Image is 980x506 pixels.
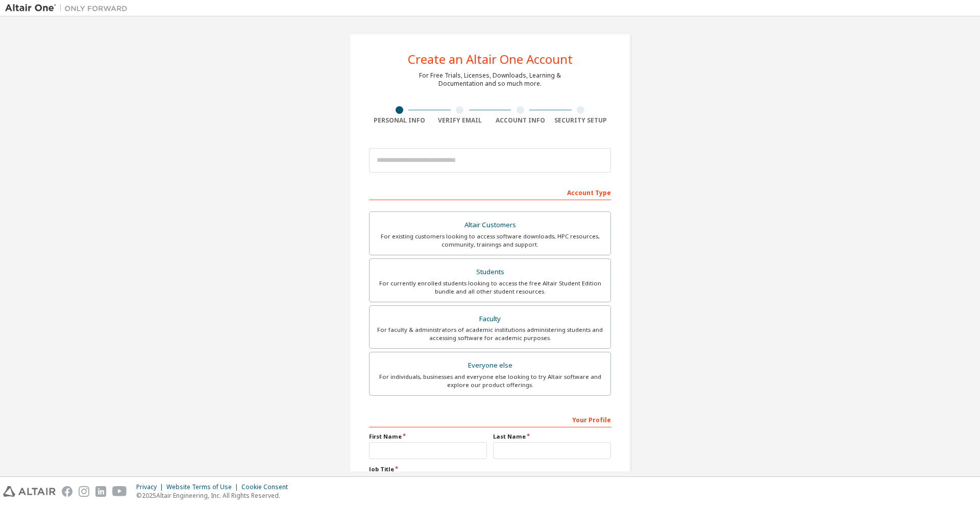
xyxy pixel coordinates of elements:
img: instagram.svg [79,486,89,497]
div: Altair Customers [376,218,604,232]
div: Website Terms of Use [166,483,241,491]
div: For existing customers looking to access software downloads, HPC resources, community, trainings ... [376,232,604,249]
div: Security Setup [551,116,611,125]
div: For individuals, businesses and everyone else looking to try Altair software and explore our prod... [376,373,604,389]
img: youtube.svg [112,486,127,497]
div: Students [376,265,604,279]
div: For Free Trials, Licenses, Downloads, Learning & Documentation and so much more. [419,71,561,88]
div: Account Info [490,116,551,125]
label: Job Title [369,465,611,473]
div: Everyone else [376,358,604,373]
label: First Name [369,432,487,441]
div: Create an Altair One Account [408,53,573,65]
div: Personal Info [369,116,430,125]
img: Altair One [5,3,133,13]
div: Cookie Consent [241,483,294,491]
div: Privacy [136,483,166,491]
div: For faculty & administrators of academic institutions administering students and accessing softwa... [376,326,604,342]
div: Your Profile [369,411,611,427]
div: Faculty [376,312,604,326]
p: © 2025 Altair Engineering, Inc. All Rights Reserved. [136,491,294,500]
div: Verify Email [430,116,491,125]
label: Last Name [493,432,611,441]
img: facebook.svg [62,486,72,497]
img: linkedin.svg [95,486,106,497]
div: For currently enrolled students looking to access the free Altair Student Edition bundle and all ... [376,279,604,296]
img: altair_logo.svg [3,486,56,497]
div: Account Type [369,184,611,200]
